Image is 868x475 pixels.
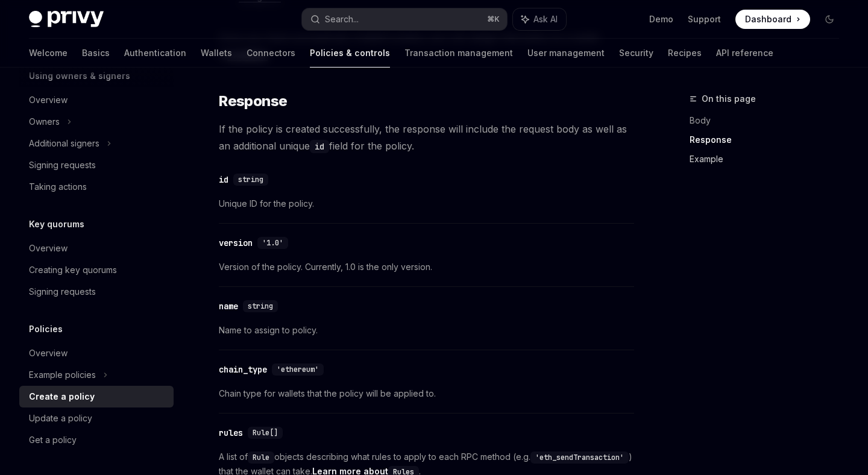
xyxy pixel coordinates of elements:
img: dark logo [29,11,104,28]
div: version [219,237,253,249]
span: Rule[] [253,428,278,438]
div: Get a policy [29,433,77,447]
a: Create a policy [19,386,174,407]
span: 'ethereum' [277,365,319,374]
a: Demo [649,13,673,25]
div: Owners [29,115,60,129]
div: Update a policy [29,411,92,426]
span: Dashboard [745,13,791,25]
div: Example policies [29,368,96,382]
div: Overview [29,346,68,360]
div: Search... [325,12,359,27]
div: rules [219,427,243,439]
a: Transaction management [404,39,513,68]
code: id [310,140,329,153]
button: Search...⌘K [302,8,506,30]
h5: Key quorums [29,217,84,231]
a: Update a policy [19,407,174,429]
strong: Response [219,92,287,110]
div: Create a policy [29,389,95,404]
span: string [248,301,273,311]
a: Signing requests [19,281,174,303]
div: Additional signers [29,136,99,151]
a: Dashboard [735,10,810,29]
a: Support [688,13,721,25]
a: Example [690,149,849,169]
div: Taking actions [29,180,87,194]
a: Overview [19,237,174,259]
a: Wallets [201,39,232,68]
span: Unique ID for the policy. [219,197,634,211]
a: Welcome [29,39,68,68]
a: Security [619,39,653,68]
a: Signing requests [19,154,174,176]
a: Policies & controls [310,39,390,68]
a: Overview [19,342,174,364]
div: Overview [29,241,68,256]
a: Recipes [668,39,702,68]
div: id [219,174,228,186]
button: Ask AI [513,8,566,30]
a: Taking actions [19,176,174,198]
div: Signing requests [29,158,96,172]
a: Authentication [124,39,186,68]
span: On this page [702,92,756,106]
div: chain_type [219,363,267,376]
span: Version of the policy. Currently, 1.0 is the only version. [219,260,634,274]
code: 'eth_sendTransaction' [530,451,629,464]
a: Creating key quorums [19,259,174,281]
a: Connectors [247,39,295,68]
button: Toggle dark mode [820,10,839,29]
div: Overview [29,93,68,107]
a: API reference [716,39,773,68]
span: string [238,175,263,184]
span: Chain type for wallets that the policy will be applied to. [219,386,634,401]
span: ⌘ K [487,14,500,24]
a: Get a policy [19,429,174,451]
a: Basics [82,39,110,68]
div: Creating key quorums [29,263,117,277]
span: Name to assign to policy. [219,323,634,338]
a: Overview [19,89,174,111]
a: Response [690,130,849,149]
div: name [219,300,238,312]
span: If the policy is created successfully, the response will include the request body as well as an a... [219,121,634,154]
a: User management [527,39,605,68]
span: Ask AI [533,13,558,25]
code: Rule [248,451,274,464]
span: '1.0' [262,238,283,248]
h5: Policies [29,322,63,336]
div: Signing requests [29,285,96,299]
a: Body [690,111,849,130]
